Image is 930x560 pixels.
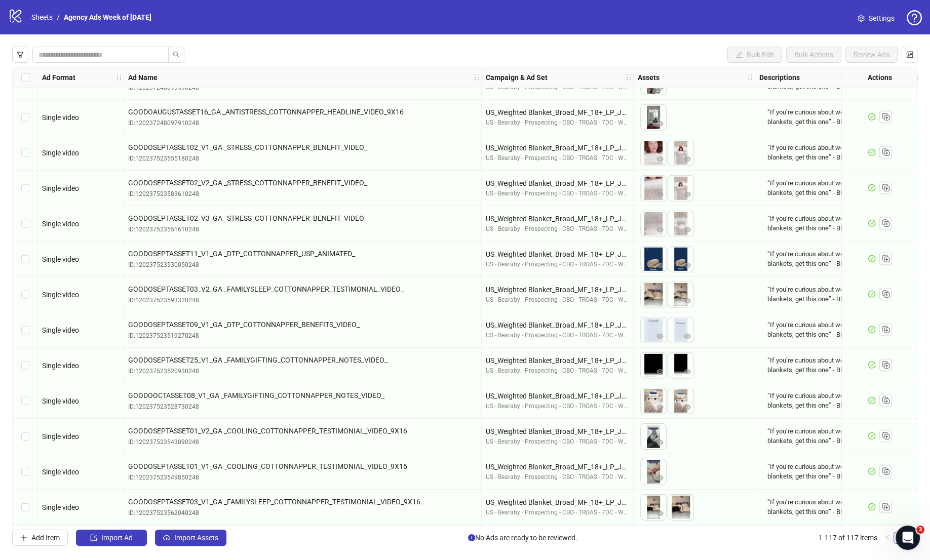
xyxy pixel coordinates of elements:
div: US - Bearaby - Prospecting - CBO - TROAS - 7DC - Weighted Blanket - Re-testing – Copy [486,295,629,305]
div: US_Weighted Blanket_Broad_MF_18+_LP_Jul2025_AS24 [486,142,629,153]
span: eye [656,85,664,92]
div: Select row 117 [13,490,38,525]
svg: Duplicate [880,359,890,370]
img: Asset 1 [641,247,666,272]
svg: Duplicate [880,324,890,334]
span: eye [656,191,664,198]
svg: Duplicate [880,501,890,511]
button: Preview [654,260,666,272]
div: “If you’re curious about weighted blankets, get this one” - Bloomberg [763,352,899,378]
a: Sheets [29,12,55,23]
button: Review Ads [845,47,898,63]
div: US - Bearaby - Prospecting - CBO - TROAS - 7DC - Weighted Blanket - Re-testing – Copy [486,153,629,163]
button: Preview [681,224,693,236]
span: check-circle [868,255,875,262]
div: Select row 115 [13,419,38,454]
a: Settings [849,10,903,26]
span: No Ads are ready to be reviewed. [468,532,577,543]
div: Resize Ad Format column [121,67,124,87]
button: Preview [681,366,693,378]
strong: Descriptions [759,72,800,83]
div: US - Bearaby - Prospecting - CBO - TROAS - 7DC - Weighted Blanket - Re-testing – Copy [486,472,629,482]
svg: Duplicate [880,395,890,405]
div: ID: 120237523551610248 [128,225,477,234]
span: eye [684,510,691,517]
div: ID: 120237523519270248 [128,331,477,341]
svg: Duplicate [880,182,890,192]
div: US_Weighted Blanket_Broad_MF_18+_LP_Jul2025_AS24 [486,390,629,402]
button: Configure table settings [902,47,918,63]
div: US - Bearaby - Prospecting - CBO - TROAS - 7DC - Weighted Blanket - Re-testing – Copy [486,224,629,234]
div: Select row 106 [13,100,38,135]
li: Previous Page [881,532,894,544]
strong: Campaign & Ad Set [486,72,548,83]
span: Single video [42,397,79,405]
img: Asset 2 [668,211,693,236]
span: check-circle [868,326,875,333]
div: Resize Assets column [752,67,755,87]
button: Preview [681,508,693,520]
svg: Duplicate [880,466,890,476]
div: “If you’re curious about weighted blankets, get this one” - Bloomberg [763,104,899,130]
span: GOODOSEPTASSET25_V1_GA _FAMILYGIFTING_COTTONNAPPER_NOTES_VIDEO_ [128,354,477,366]
div: US_Weighted Blanket_Broad_MF_18+_LP_Jul2025_AS24 [486,249,629,260]
span: holder [115,74,123,81]
div: US - Bearaby - Prospecting - CBO - TROAS - 7DC - Weighted Blanket - Re-testing – Copy [486,402,629,411]
div: US - Bearaby - Prospecting - CBO - TROAS - 7DC - Weighted Blanket - Re-testing – Copy [486,437,629,447]
div: US_Weighted Blanket_Broad_MF_18+_LP_Jul2025_AS24 [486,426,629,437]
span: eye [684,262,691,269]
button: Bulk Edit [727,47,782,63]
div: “If you’re curious about weighted blankets, get this one” - Bloomberg [763,175,899,201]
div: ID: 120237523520930248 [128,367,477,376]
span: eye [656,404,664,411]
li: / [57,12,60,23]
div: “If you’re curious about weighted blankets, get this one” - Bloomberg [763,494,899,520]
li: 1 [894,532,906,544]
button: Preview [654,437,666,449]
div: US_Weighted Blanket_Broad_MF_18+_LP_Jul2025_AS24 [486,497,629,508]
strong: Ad Name [128,72,158,83]
button: Preview [681,260,693,272]
span: control [906,51,913,58]
div: Select row 107 [13,135,38,171]
span: GOODOSEPTASSET09_V1_GA _DTP_COTTONNAPPER_BENEFITS_VIDEO_ [128,319,477,330]
span: GOODOSEPTASSET03_V2_GA _FAMILYSLEEP_COTTONNAPPER_TESTIMONIAL_VIDEO_ [128,284,477,295]
div: Select row 109 [13,206,38,242]
button: Preview [654,331,666,343]
div: US_Weighted Blanket_Broad_MF_18+_LP_Jul2025_AS24 [486,213,629,224]
span: holder [473,74,480,81]
button: Preview [654,189,666,201]
span: eye [684,404,691,411]
img: Asset 2 [668,176,693,201]
div: Select row 116 [13,454,38,490]
span: holder [747,74,754,81]
span: holder [632,74,639,81]
div: Select row 112 [13,312,38,348]
img: Asset 1 [641,140,666,166]
button: Preview [654,295,666,307]
button: Import Assets [155,530,226,546]
img: Asset 2 [668,495,693,520]
span: GOODOSEPTASSET02_V2_GA _STRESS_COTTONNAPPER_BENEFIT_VIDEO_ [128,177,477,188]
span: eye [656,510,664,517]
strong: Assets [638,72,660,83]
img: Asset 2 [668,317,693,343]
span: holder [480,74,487,81]
div: “If you’re curious about weighted blankets, get this one” - Bloomberg [763,281,899,307]
span: left [884,534,890,540]
img: Asset 1 [641,495,666,520]
span: check-circle [868,503,875,510]
div: Select row 111 [13,277,38,312]
span: Import Assets [174,534,218,542]
div: ID: 120237248097910248 [128,118,477,128]
span: check-circle [868,468,875,475]
div: “If you’re curious about weighted blankets, get this one” - Bloomberg [763,458,899,485]
span: search [173,51,180,58]
img: Asset 1 [641,353,666,378]
span: GOODOSEPTASSET01_V2_GA _COOLING_COTTONNAPPER_TESTIMONIAL_VIDEO_9X16 [128,425,477,436]
div: ID: 120237523528730248 [128,402,477,412]
span: eye [656,226,664,233]
div: US - Bearaby - Prospecting - CBO - TROAS - 7DC - Weighted Blanket - Re-testing – Copy [486,366,629,376]
img: Asset 2 [668,388,693,414]
span: GOODOOCTASSET08_V1_GA _FAMILYGIFTING_COTTONNAPPER_NOTES_VIDEO_ [128,390,477,401]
